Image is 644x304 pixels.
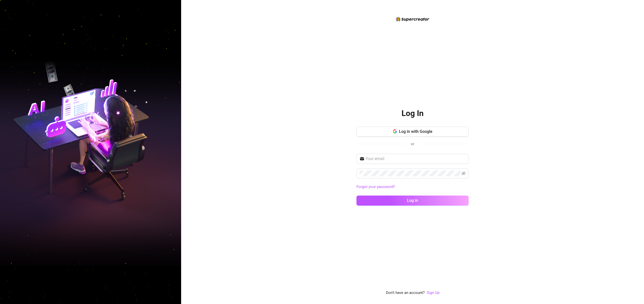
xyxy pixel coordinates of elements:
[356,127,469,137] button: Log in with Google
[399,129,432,134] span: Log in with Google
[356,196,469,206] button: Log in
[427,290,439,296] a: Sign Up
[396,17,429,21] img: logo-BBDzfeDw.svg
[427,290,439,295] a: Sign Up
[411,142,414,146] span: or
[407,198,418,203] span: Log in
[401,108,424,119] h2: Log In
[462,171,466,175] span: eye-invisible
[386,290,425,296] span: Don't have an account?
[366,156,466,162] input: Your email
[356,184,395,189] a: Forgot your password?
[356,184,469,190] a: Forgot your password?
